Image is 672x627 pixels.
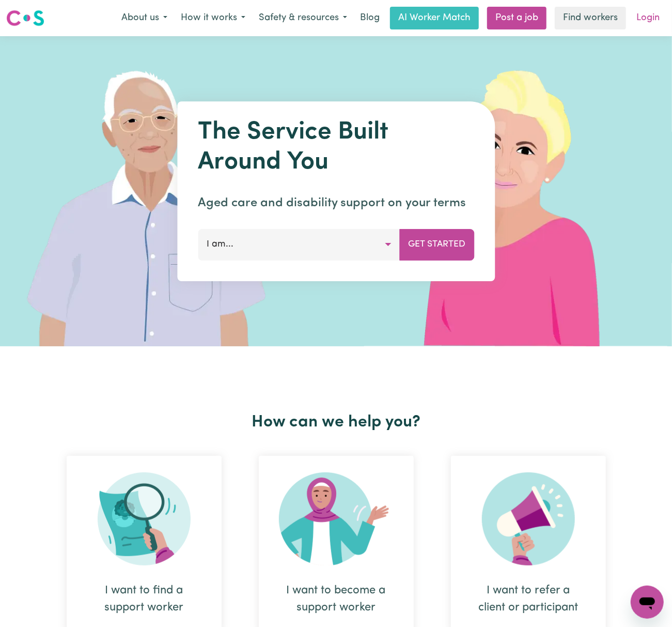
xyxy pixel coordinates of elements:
h2: How can we help you? [48,412,624,432]
img: Search [98,472,191,565]
button: Get Started [399,229,474,260]
h1: The Service Built Around You [198,118,474,177]
img: Refer [482,472,575,565]
a: Find workers [555,7,626,29]
button: How it works [174,7,252,29]
img: Become Worker [279,472,394,565]
a: Login [630,7,666,29]
a: AI Worker Match [390,7,479,29]
button: Safety & resources [252,7,354,29]
a: Post a job [487,7,546,29]
div: I want to find a support worker [91,582,197,616]
div: I want to refer a client or participant [476,582,581,616]
button: I am... [198,229,400,260]
a: Careseekers logo [6,6,44,30]
img: Careseekers logo [6,9,44,27]
div: I want to become a support worker [284,582,389,616]
button: About us [115,7,174,29]
iframe: Button to launch messaging window [631,586,664,619]
a: Blog [354,7,386,29]
p: Aged care and disability support on your terms [198,194,474,212]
